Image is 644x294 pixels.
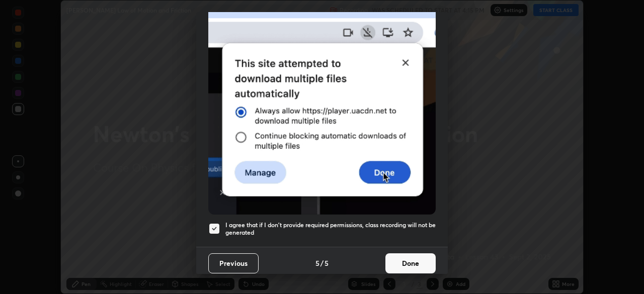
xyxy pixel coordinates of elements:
[208,253,259,273] button: Previous
[385,253,436,273] button: Done
[325,258,329,268] h4: 5
[225,221,436,237] h5: I agree that if I don't provide required permissions, class recording will not be generated
[320,258,324,268] h4: /
[315,258,319,268] h4: 5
